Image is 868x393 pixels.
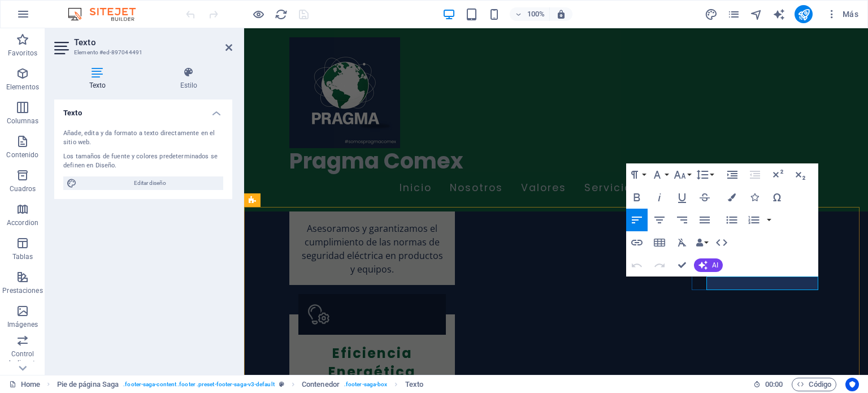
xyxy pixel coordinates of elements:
i: Diseño (Ctrl+Alt+Y) [705,8,718,21]
div: Añade, edita y da formato a texto directamente en el sitio web. [63,129,223,148]
button: Italic (Ctrl+I) [649,186,670,209]
button: Unordered List [721,209,743,231]
button: Align Center [649,209,670,231]
span: Más [826,8,858,20]
button: Insert Table [649,231,670,254]
button: Data Bindings [694,231,710,254]
div: Los tamaños de fuente y colores predeterminados se definen en Diseño. [63,152,223,171]
button: Font Size [671,163,693,186]
button: Superscript [767,163,788,186]
span: . footer-saga-content .footer .preset-footer-saga-v3-default [123,378,274,391]
i: Al redimensionar, ajustar el nivel de zoom automáticamente para ajustarse al dispositivo elegido. [556,9,566,19]
button: Font Family [649,163,670,186]
span: Haz clic para seleccionar y doble clic para editar [405,378,423,391]
button: Confirm (Ctrl+⏎) [671,254,693,277]
p: Cuadros [10,184,36,193]
button: Align Justify [694,209,715,231]
p: Tablas [12,252,33,261]
button: Haz clic para salir del modo de previsualización y seguir editando [251,7,265,21]
button: Editar diseño [63,176,223,190]
button: 100% [510,7,550,21]
h6: Tiempo de la sesión [753,378,783,391]
button: Subscript [789,163,811,186]
button: navigator [749,7,763,21]
button: Código [792,378,836,391]
button: Align Left [626,209,648,231]
span: Haz clic para seleccionar y doble clic para editar [57,378,119,391]
span: . footer-saga-box [344,378,388,391]
p: Prestaciones [2,286,42,295]
h2: Texto [74,37,232,47]
i: Páginas (Ctrl+Alt+S) [727,8,740,21]
span: 00 00 [765,378,783,391]
h4: Estilo [145,67,232,90]
button: publish [795,5,813,23]
button: Decrease Indent [744,163,766,186]
i: Publicar [797,8,810,21]
button: Paragraph Format [626,163,648,186]
button: Redo (Ctrl+Shift+Z) [649,254,670,277]
h4: Texto [54,67,145,90]
p: Columnas [7,116,39,126]
button: Colors [721,186,743,209]
span: AI [712,262,718,269]
span: Código [797,378,831,391]
button: Usercentrics [845,378,859,391]
h6: 100% [527,7,545,21]
button: pages [727,7,740,21]
i: AI Writer [772,8,785,21]
button: Undo (Ctrl+Z) [626,254,648,277]
button: Line Height [694,163,715,186]
button: text_generator [772,7,785,21]
button: reload [274,7,288,21]
nav: breadcrumb [57,378,423,391]
button: Strikethrough [694,186,715,209]
p: Contenido [6,150,38,159]
span: Editar diseño [80,176,220,190]
p: Accordion [7,218,38,227]
span: Haz clic para seleccionar y doble clic para editar [302,378,340,391]
img: Editor Logo [65,7,150,21]
button: design [704,7,718,21]
button: Align Right [671,209,693,231]
button: Special Characters [766,186,788,209]
i: Este elemento es un preajuste personalizable [279,381,284,387]
h3: Elemento #ed-897044491 [74,47,210,58]
i: Volver a cargar página [275,8,288,21]
p: Imágenes [7,320,38,329]
button: AI [694,258,723,272]
button: Insert Link [626,231,648,254]
p: Favoritos [8,49,37,58]
h4: Texto [54,100,232,120]
button: Bold (Ctrl+B) [626,186,648,209]
a: Haz clic para cancelar la selección y doble clic para abrir páginas [9,378,40,391]
button: Ordered List [765,209,774,231]
button: Icons [744,186,765,209]
span: : [773,380,775,388]
button: Increase Indent [722,163,743,186]
p: Elementos [6,83,39,92]
button: HTML [711,231,732,254]
button: Underline (Ctrl+U) [671,186,693,209]
i: Navegador [750,8,763,21]
button: Clear Formatting [671,231,693,254]
button: Ordered List [743,209,765,231]
button: Más [822,5,863,23]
